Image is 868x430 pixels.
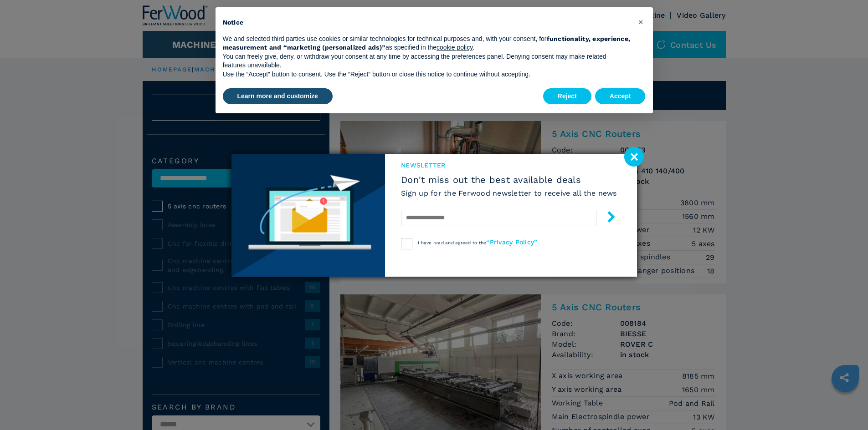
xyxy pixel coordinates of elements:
[223,52,631,70] p: You can freely give, deny, or withdraw your consent at any time by accessing the preferences pane...
[543,88,591,105] button: Reject
[595,88,646,105] button: Accept
[437,44,473,51] a: cookie policy
[418,240,537,245] span: I have read and agreed to the
[486,238,537,246] a: “Privacy Policy”
[638,16,643,27] span: ×
[231,154,385,277] img: Newsletter image
[401,174,617,185] span: Don't miss out the best available deals
[223,35,631,51] strong: functionality, experience, measurement and “marketing (personalized ads)”
[401,188,617,198] h6: Sign up for the Ferwood newsletter to receive all the news
[223,88,333,105] button: Learn more and customize
[401,161,617,170] span: newsletter
[634,15,648,29] button: Close this notice
[223,35,631,52] p: We and selected third parties use cookies or similar technologies for technical purposes and, wit...
[223,18,631,27] h2: Notice
[596,207,617,229] button: submit-button
[223,70,631,79] p: Use the “Accept” button to consent. Use the “Reject” button or close this notice to continue with...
